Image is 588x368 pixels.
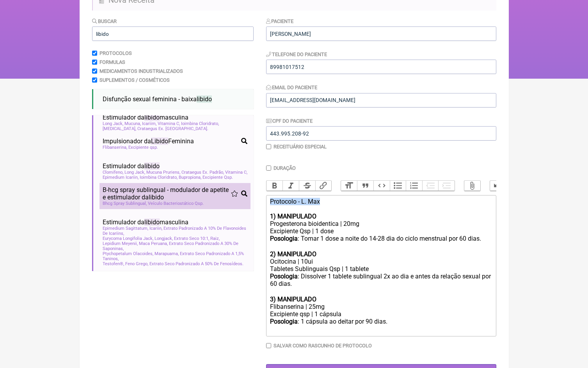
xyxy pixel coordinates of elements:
label: Paciente [266,18,294,24]
span: libido [144,218,160,226]
button: Quote [357,181,373,191]
label: Salvar como rascunho de Protocolo [274,343,372,349]
strong: 2) MANIPULADO [270,250,316,258]
div: Protocolo - L. Max [270,198,492,220]
span: Epimedium Sagittatum, Icariin, Extrato Padronizado A 10% De Flavonoides De Icariins [103,226,247,236]
label: Buscar [92,18,117,24]
span: Estimulador da masculina [103,218,188,226]
label: Medicamentos Industrializados [99,68,183,74]
div: : Dissolver 1 tablete sublingual 2x ao dia e antes da relação sexual por 60 dias. ㅤ [270,273,492,296]
strong: 3) MANIPULADO [270,296,316,303]
span: Icariim [142,121,156,126]
button: Code [373,181,390,191]
span: Flibanserina [103,145,127,150]
span: Excipiente qsp [128,145,158,150]
span: Crataegus Ex. Padrão [181,170,224,175]
span: Estimulador da [103,162,160,170]
span: Epimedium Icariin [103,175,139,180]
span: Ioimbina Cloridrato [140,175,178,180]
div: Progesterona bioidentica | 20mg [270,220,492,227]
button: Numbers [406,181,422,191]
span: Veículo Bacteriostático Qsp [148,201,204,206]
span: Mucuna [124,121,141,126]
span: Long Jack [124,170,145,175]
label: Duração [274,165,296,171]
span: Lepidium Meyenii, Maca Peruana, Extrato Seco Padronizado A 30% De Saponinas [103,241,247,251]
span: Vitamina C [225,170,247,175]
button: Italic [282,181,299,191]
span: B-hcg spray sublingual - modulador de apetite e estimulador da [103,186,231,201]
label: Email do Paciente [266,85,318,90]
label: CPF do Paciente [266,118,313,124]
label: Suplementos / Cosméticos [99,77,170,83]
div: Excipiente Qsp | 1 dose [270,227,492,235]
span: Testofen®, Feno Grego, Extrato Seco Padronizado A 50% De Fenosídeos [103,261,243,266]
span: Ioimbina Cloridrato [181,121,219,126]
span: Long Jack [103,121,123,126]
div: Flibanserina | 25mg [270,303,492,310]
label: Formulas [99,59,125,65]
span: libido [149,194,164,201]
span: Crataegus Ex. [GEOGRAPHIC_DATA] [137,126,208,131]
span: libido [197,95,212,103]
button: Attach Files [464,181,481,191]
div: Excipiente qsp | 1 cápsula [270,310,492,318]
button: Undo [490,181,506,191]
div: Tabletes Sublinguais Qsp | 1 tablete [270,265,492,273]
div: : Tomar 1 dose a noite do 14-28 dia do ciclo menstrual por 60 dias.ㅤ [270,235,492,250]
label: Protocolos [99,50,132,56]
span: Ptychopetalum Olacoides, Marapuama, Extrato Seco Padronizado A 1,5% Taninos [103,251,247,261]
span: [MEDICAL_DATA] [103,126,136,131]
button: Link [315,181,332,191]
div: : 1 cápsula ao deitar por 90 dias. ㅤ [270,318,492,333]
span: Impulsionador da Feminina [103,137,194,145]
label: Receituário Especial [274,144,327,150]
label: Telefone do Paciente [266,51,327,57]
button: Heading [341,181,357,191]
span: Bupropiona [179,175,201,180]
button: Bullets [390,181,406,191]
span: libido [144,114,160,121]
input: exemplo: emagrecimento, ansiedade [92,26,254,41]
div: Ocitocina | 10ui [270,258,492,265]
span: Vitamina C [158,121,180,126]
span: Disfunção sexual feminina - baixa [103,95,212,103]
button: Strikethrough [299,181,315,191]
span: Excipiente Qsp [203,175,233,180]
strong: 1) MANIPULADO [270,213,316,220]
span: Clomifeno [103,170,123,175]
strong: Posologia [270,273,298,280]
span: Estimulador da masculina [103,114,188,121]
button: Bold [266,181,283,191]
button: Decrease Level [422,181,439,191]
span: libido [144,162,160,170]
button: Increase Level [438,181,455,191]
strong: Posologia [270,235,298,242]
span: Eurycoma Longifolia Jack, Longjack, Extrato Seco 10:1, Raiz [103,236,220,241]
strong: Posologia [270,318,298,325]
span: Bhcg Spray Sublingual [103,201,147,206]
span: Mucuna Pruriens [146,170,180,175]
span: Libido [151,137,168,145]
